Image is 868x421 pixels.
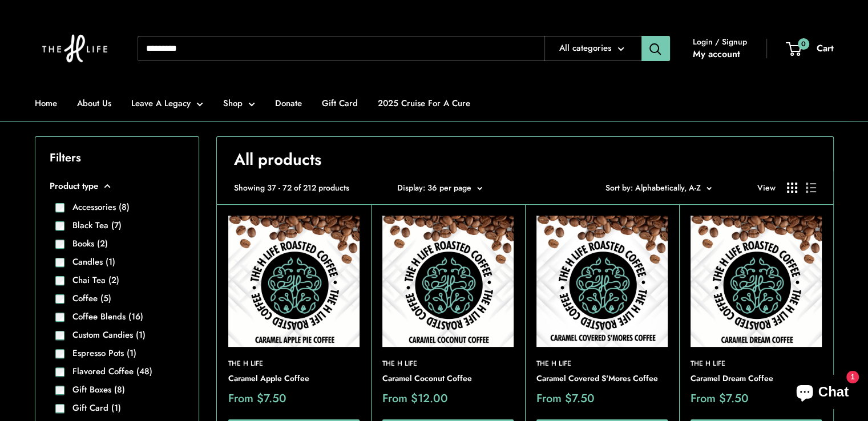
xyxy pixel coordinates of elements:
span: Sort by: Alphabetically, A-Z [605,182,701,193]
label: Black Tea (7) [64,219,122,232]
span: Display: 36 per page [397,182,471,193]
label: Accessories (8) [64,201,130,214]
label: Coffee (5) [64,292,111,305]
label: Gift Boxes (8) [64,383,125,396]
span: Showing 37 - 72 of 212 products [234,180,349,195]
span: View [757,180,776,195]
a: Donate [275,95,302,111]
a: Caramel Coconut Coffee [382,373,514,385]
label: Custom Candies (1) [64,329,146,342]
label: Flavored Coffee (48) [64,365,152,378]
label: Candles (1) [64,256,115,269]
button: Sort by: Alphabetically, A-Z [605,180,712,195]
a: Caramel Covered S'Mores Coffee [536,373,668,385]
a: Leave A Legacy [131,95,203,111]
span: 0 [797,38,809,49]
span: Login / Signup [693,34,747,49]
button: Search [641,36,670,61]
a: The H Life [536,358,668,369]
a: The H Life [691,358,822,369]
button: Product type [50,178,184,194]
a: Gift Card [322,95,358,111]
a: The H Life [382,358,514,369]
span: From $7.50 [536,393,595,404]
img: On a white textured background there are coffee beans spilling from the top and The H Life brain ... [228,216,360,347]
button: Display products as grid [787,183,797,193]
a: About Us [77,95,111,111]
span: From $7.50 [228,393,286,404]
img: On a white textured background there are coffee beans spilling from the top and The H Life brain ... [691,216,822,347]
a: My account [693,46,740,63]
img: Caramel Covered S'Mores Coffee [536,216,668,347]
input: Search... [138,36,544,61]
label: Espresso Pots (1) [64,347,136,360]
img: On a white textured background there are coffee beans spilling from the top and The H Life brain ... [382,216,514,347]
label: Books (2) [64,237,108,250]
a: The H Life [228,358,360,369]
a: Caramel Dream Coffee [691,373,822,385]
a: Shop [223,95,255,111]
h1: All products [234,148,816,171]
span: From $7.50 [691,393,749,404]
label: Gift Card (1) [64,402,121,415]
a: Home [35,95,57,111]
label: Chai Tea (2) [64,274,119,287]
a: Caramel Apple Coffee [228,373,360,385]
img: The H Life [35,11,115,86]
button: Display products as list [806,183,816,193]
label: Coffee Blends (16) [64,310,143,323]
span: From $12.00 [382,393,448,404]
a: 2025 Cruise For A Cure [378,95,470,111]
span: Cart [817,42,834,55]
button: Display: 36 per page [397,180,482,195]
p: Filters [50,147,184,168]
inbox-online-store-chat: Shopify online store chat [786,375,859,412]
a: 0 Cart [787,40,834,57]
